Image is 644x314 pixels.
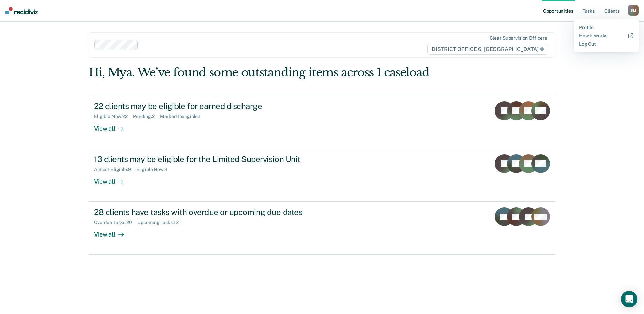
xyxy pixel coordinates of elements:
a: Profile [579,25,633,30]
button: SM [628,5,639,16]
div: Eligible Now : 4 [136,167,173,172]
div: Marked Ineligible : 1 [160,114,206,119]
a: Log Out [579,41,633,47]
div: Hi, Mya. We’ve found some outstanding items across 1 caseload [89,66,462,80]
a: 28 clients have tasks with overdue or upcoming due datesOverdue Tasks:20Upcoming Tasks:12View all [89,202,555,255]
div: Eligible Now : 22 [94,114,133,119]
span: DISTRICT OFFICE 6, [GEOGRAPHIC_DATA] [427,44,548,55]
a: How it works [579,33,633,39]
div: Overdue Tasks : 20 [94,220,137,225]
div: 28 clients have tasks with overdue or upcoming due dates [94,207,330,217]
a: 22 clients may be eligible for earned dischargeEligible Now:22Pending:2Marked Ineligible:1View all [89,96,555,149]
div: S M [628,5,639,16]
div: Upcoming Tasks : 12 [137,220,184,225]
div: Almost Eligible : 9 [94,167,136,172]
div: 13 clients may be eligible for the Limited Supervision Unit [94,154,330,164]
div: Pending : 2 [133,114,160,119]
div: View all [94,119,132,132]
div: Open Intercom Messenger [621,291,637,307]
div: View all [94,225,132,239]
a: 13 clients may be eligible for the Limited Supervision UnitAlmost Eligible:9Eligible Now:4View all [89,149,555,202]
img: Recidiviz [5,7,38,14]
div: 22 clients may be eligible for earned discharge [94,101,330,111]
div: View all [94,172,132,185]
div: Clear supervision officers [490,35,547,41]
